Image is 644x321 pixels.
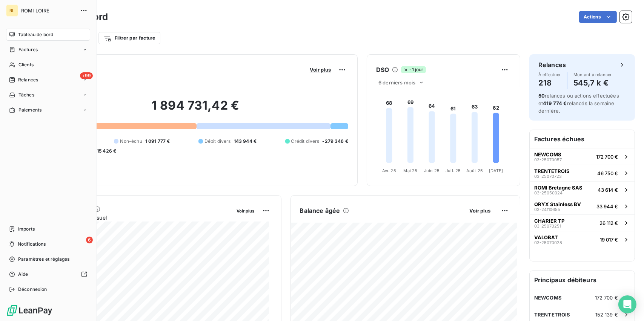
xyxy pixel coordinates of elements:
tspan: [DATE] [489,168,503,173]
h2: 1 894 731,42 € [43,98,348,121]
span: Non-échu [120,138,142,145]
tspan: Avr. 25 [382,168,396,173]
span: CHARIER TP [534,218,564,224]
span: 03-25050024 [534,191,563,195]
button: CHARIER TP03-2507025126 112 € [530,214,635,231]
h6: Balance âgée [300,206,340,215]
span: À effectuer [538,72,561,77]
span: NEWCOMS [534,151,561,157]
span: 143 944 € [234,138,257,145]
tspan: Août 25 [466,168,483,173]
span: Voir plus [237,208,255,214]
span: 19 017 € [600,237,618,243]
span: -15 426 € [95,148,116,154]
span: Aide [18,271,28,278]
button: ORYX Stainless BV03-2411065533 944 € [530,198,635,214]
span: 6 [86,237,93,243]
span: relances ou actions effectuées et relancés la semaine dernière. [538,93,619,114]
span: Paramètres et réglages [18,256,69,263]
button: Actions [579,11,617,23]
button: Voir plus [307,66,333,73]
span: 50 [538,93,545,99]
span: Paiements [18,107,41,113]
span: 03-25070057 [534,157,562,162]
h6: Principaux débiteurs [530,271,635,289]
span: ORYX Stainless BV [534,201,581,207]
span: 6 derniers mois [378,79,415,86]
span: 1 091 777 € [145,138,170,145]
span: Relances [18,76,38,83]
button: ROMI Bretagne SAS03-2505002443 614 € [530,181,635,198]
span: Voir plus [310,67,331,73]
h4: 218 [538,77,561,89]
tspan: Juin 25 [424,168,440,173]
span: 172 700 € [595,295,618,301]
h4: 545,7 k € [573,77,612,89]
span: ROMI Bretagne SAS [534,185,583,191]
button: TRENTETROIS03-2507072346 750 € [530,165,635,181]
span: 33 944 € [596,203,618,209]
span: Chiffre d'affaires mensuel [43,214,232,222]
tspan: Mai 25 [404,168,418,173]
span: 419 774 € [543,100,567,106]
span: Notifications [18,241,46,248]
span: Crédit divers [291,138,320,145]
span: 172 700 € [596,154,618,160]
span: +99 [80,72,93,79]
button: Filtrer par facture [98,32,160,44]
span: TRENTETROIS [534,168,570,174]
span: Montant à relancer [573,72,612,77]
div: Open Intercom Messenger [618,295,636,313]
span: 03-25070723 [534,174,562,179]
button: VALOBAT03-2507002819 017 € [530,231,635,248]
button: Voir plus [235,207,257,214]
span: -1 jour [401,66,426,73]
span: TRENTETROIS [534,312,570,318]
h6: Factures échues [530,130,635,148]
h6: Relances [538,60,566,69]
img: Logo LeanPay [6,304,53,316]
a: Aide [6,268,90,280]
button: Voir plus [467,207,493,214]
span: Déconnexion [18,286,47,293]
span: -279 346 € [323,138,349,145]
h6: DSO [376,65,389,74]
button: NEWCOMS03-25070057172 700 € [530,148,635,165]
span: 03-25070028 [534,240,562,245]
span: 43 614 € [598,187,618,193]
span: VALOBAT [534,234,558,240]
span: Imports [18,226,35,232]
span: Voir plus [469,208,490,214]
span: ROMI LOIRE [21,8,75,14]
span: Clients [18,61,34,68]
span: Tâches [18,92,34,98]
span: Factures [18,46,38,53]
span: 152 139 € [595,312,618,318]
span: Débit divers [204,138,231,145]
span: 03-24110655 [534,207,560,212]
span: 03-25070251 [534,224,561,228]
span: NEWCOMS [534,295,562,301]
span: Tableau de bord [18,31,53,38]
tspan: Juil. 25 [446,168,461,173]
div: RL [6,5,18,17]
span: 26 112 € [599,220,618,226]
span: 46 750 € [597,170,618,176]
